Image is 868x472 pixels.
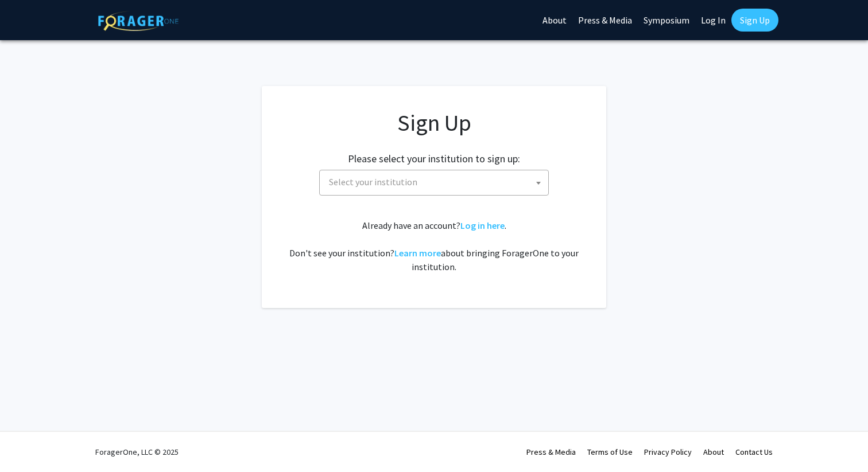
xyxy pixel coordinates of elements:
[285,219,583,274] div: Already have an account? . Don't see your institution? about bringing ForagerOne to your institut...
[644,447,692,457] a: Privacy Policy
[98,11,179,31] img: ForagerOne Logo
[587,447,633,457] a: Terms of Use
[329,176,417,188] span: Select your institution
[319,170,549,196] span: Select your institution
[460,220,505,231] a: Log in here
[735,447,773,457] a: Contact Us
[703,447,724,457] a: About
[95,432,179,472] div: ForagerOne, LLC © 2025
[324,170,548,194] span: Select your institution
[526,447,576,457] a: Press & Media
[285,109,583,136] h1: Sign Up
[394,247,441,259] a: Learn more about bringing ForagerOne to your institution
[348,153,520,165] h2: Please select your institution to sign up:
[731,9,778,32] a: Sign Up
